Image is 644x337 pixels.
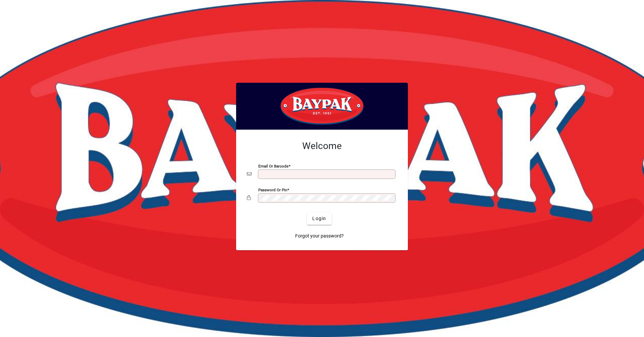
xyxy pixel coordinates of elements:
[258,163,288,168] mat-label: Email or Barcode
[312,215,326,222] span: Login
[258,187,287,192] mat-label: Password or Pin
[307,213,331,225] button: Login
[247,140,397,152] h2: Welcome
[292,230,346,242] a: Forgot your password?
[295,232,344,240] span: Forgot your password?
